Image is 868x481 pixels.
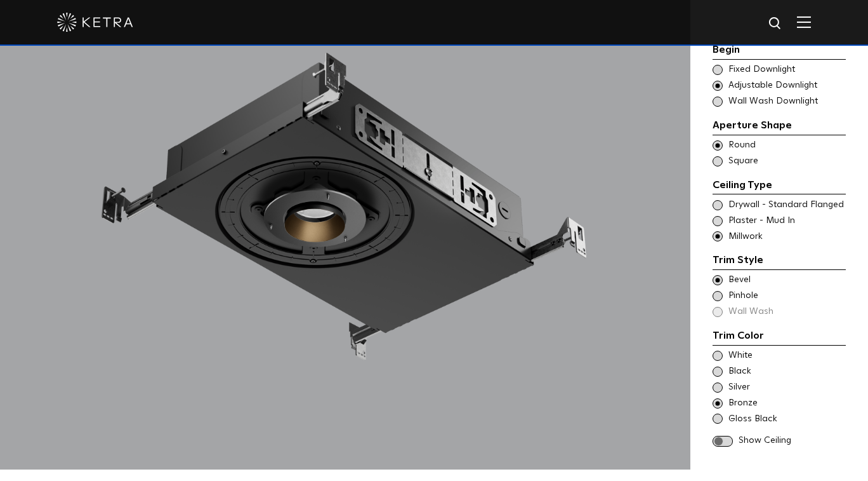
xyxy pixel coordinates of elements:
[713,118,846,135] div: Aperture Shape
[739,435,846,447] span: Show Ceiling
[728,413,845,426] span: Gloss Black
[728,64,845,76] span: Fixed Downlight
[728,95,845,108] span: Wall Wash Downlight
[728,381,845,394] span: Silver
[728,139,845,152] span: Round
[57,13,133,32] img: ketra-logo-2019-white
[728,199,845,212] span: Drywall - Standard Flanged
[728,274,845,287] span: Bevel
[728,79,845,92] span: Adjustable Downlight
[713,328,846,346] div: Trim Color
[713,252,846,270] div: Trim Style
[728,290,845,302] span: Pinhole
[728,215,845,227] span: Plaster - Mud In
[797,16,811,28] img: Hamburger%20Nav.svg
[728,349,845,362] span: White
[713,42,846,60] div: Begin
[728,155,845,168] span: Square
[728,365,845,378] span: Black
[713,177,846,195] div: Ceiling Type
[728,231,845,243] span: Millwork
[728,397,845,410] span: Bronze
[768,16,784,32] img: search icon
